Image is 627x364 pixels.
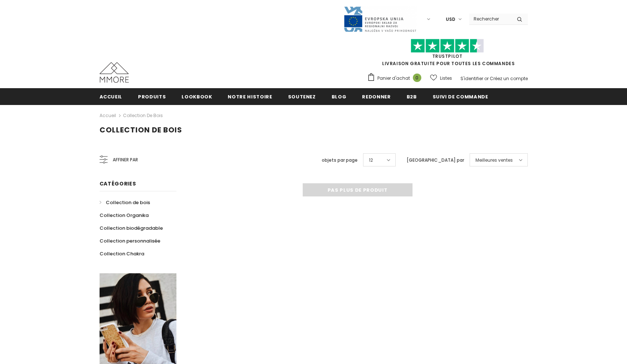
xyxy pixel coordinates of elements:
[100,225,163,232] span: Collection biodégradable
[440,75,452,82] span: Listes
[407,88,417,105] a: B2B
[411,39,484,53] img: Faites confiance aux étoiles pilotes
[182,93,212,100] span: Lookbook
[430,72,452,85] a: Listes
[100,111,116,120] a: Accueil
[367,42,528,67] span: LIVRAISON GRATUITE POUR TOUTES LES COMMANDES
[343,16,417,22] a: Javni Razpis
[343,6,417,33] img: Javni Razpis
[332,93,347,100] span: Blog
[138,88,166,105] a: Produits
[100,212,149,219] span: Collection Organika
[100,93,123,100] span: Accueil
[123,112,163,119] a: Collection de bois
[413,74,421,82] span: 0
[369,157,373,164] span: 12
[288,93,316,100] span: soutenez
[100,62,129,83] img: Cas MMORE
[100,247,144,260] a: Collection Chakra
[182,88,212,105] a: Lookbook
[100,196,150,209] a: Collection de bois
[100,237,160,244] span: Collection personnalisée
[228,88,272,105] a: Notre histoire
[332,88,347,105] a: Blog
[433,88,488,105] a: Suivi de commande
[377,75,410,82] span: Panier d'achat
[106,199,150,206] span: Collection de bois
[100,125,182,135] span: Collection de bois
[367,73,425,84] a: Panier d'achat 0
[113,156,138,164] span: Affiner par
[138,93,166,100] span: Produits
[100,234,160,247] a: Collection personnalisée
[407,93,417,100] span: B2B
[100,180,136,187] span: Catégories
[475,157,513,164] span: Meilleures ventes
[100,222,163,234] a: Collection biodégradable
[100,250,144,257] span: Collection Chakra
[100,209,149,222] a: Collection Organika
[362,93,391,100] span: Redonner
[433,93,488,100] span: Suivi de commande
[288,88,316,105] a: soutenez
[100,88,123,105] a: Accueil
[469,14,511,24] input: Search Site
[228,93,272,100] span: Notre histoire
[490,75,528,82] a: Créez un compte
[432,53,463,59] a: TrustPilot
[460,75,483,82] a: S'identifier
[322,157,358,164] label: objets par page
[362,88,391,105] a: Redonner
[407,157,464,164] label: [GEOGRAPHIC_DATA] par
[484,75,489,82] span: or
[446,16,455,23] span: USD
